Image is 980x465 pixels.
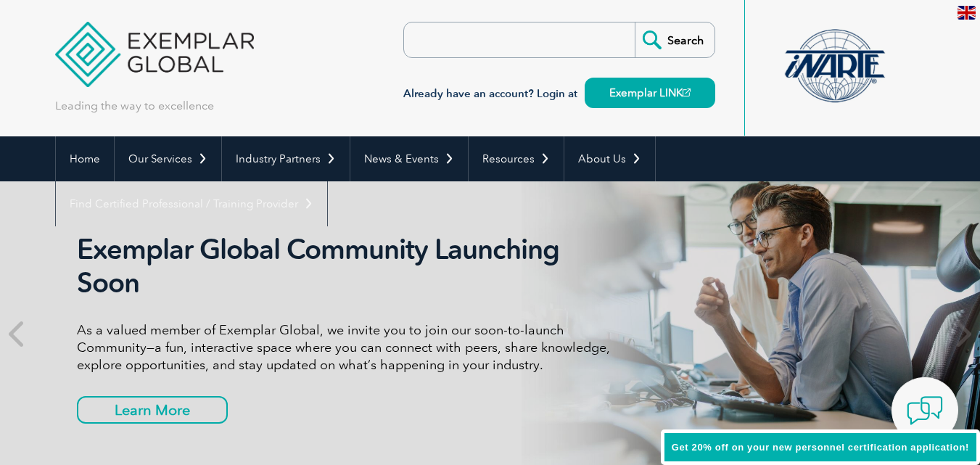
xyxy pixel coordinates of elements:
[958,6,976,20] img: en
[77,396,228,424] a: Learn More
[56,181,327,226] a: Find Certified Professional / Training Provider
[469,136,564,181] a: Resources
[403,85,715,103] h3: Already have an account? Login at
[77,233,621,300] h2: Exemplar Global Community Launching Soon
[350,136,468,181] a: News & Events
[672,442,969,453] span: Get 20% off on your new personnel certification application!
[55,98,214,114] p: Leading the way to excellence
[222,136,350,181] a: Industry Partners
[564,136,655,181] a: About Us
[585,78,715,108] a: Exemplar LINK
[683,89,691,96] img: open_square.png
[907,392,943,429] img: contact-chat.png
[115,136,221,181] a: Our Services
[77,321,621,374] p: As a valued member of Exemplar Global, we invite you to join our soon-to-launch Community—a fun, ...
[635,22,715,57] input: Search
[56,136,114,181] a: Home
